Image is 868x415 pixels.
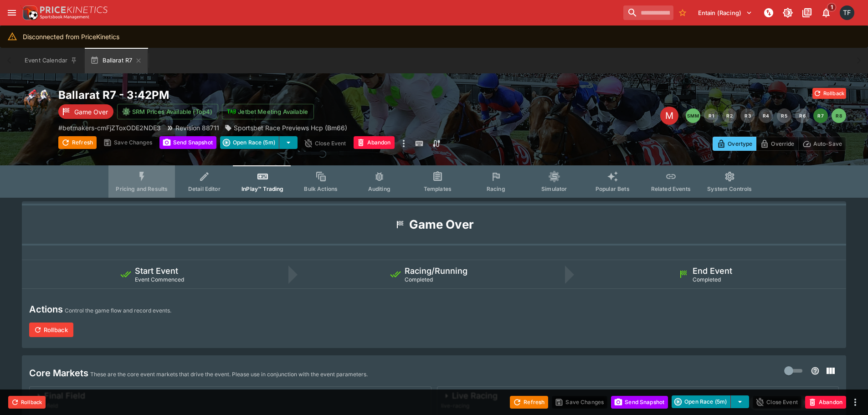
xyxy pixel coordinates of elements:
span: Related Events [651,185,691,192]
button: Abandon [354,136,395,149]
span: Racing [487,185,505,192]
h5: Racing/Running [405,266,467,276]
button: Event Calendar [19,48,83,73]
p: Override [771,139,794,149]
button: SRM Prices Available (Top4) [117,104,218,119]
button: Send Snapshot [611,396,668,409]
span: Event Commenced [135,276,184,283]
button: Rollback [8,396,46,409]
button: more [398,136,409,151]
button: NOT Connected to PK [760,5,777,21]
h5: Start Event [135,266,178,276]
span: 1 [827,3,837,12]
button: select merge strategy [279,136,298,149]
p: Auto-Save [813,139,842,149]
button: R1 [704,108,719,123]
div: Sportsbet Race Previews Hcp (Bm66) [225,123,347,133]
span: System Controls [707,185,752,192]
div: split button [672,395,749,408]
h5: End Event [693,266,732,276]
img: horse_racing.png [22,88,51,117]
input: search [623,5,673,20]
img: jetbet-logo.svg [227,107,236,116]
button: R4 [759,108,773,123]
img: Sportsbook Management [40,15,89,19]
button: Ballarat R7 [85,48,148,73]
span: Templates [424,185,452,192]
span: Bulk Actions [304,185,338,192]
div: split button [220,136,298,149]
h4: Core Markets [29,367,88,379]
span: Completed [405,276,433,283]
button: Select Tenant [693,5,758,20]
p: Game Over [74,107,108,117]
button: Override [756,137,798,151]
p: Control the game flow and record events. [65,306,171,315]
button: Auto-Save [798,137,846,151]
span: InPlay™ Trading [241,185,283,192]
button: Toggle light/dark mode [780,5,796,21]
h4: Actions [29,303,63,315]
span: Mark an event as closed and abandoned. [805,397,846,406]
button: Refresh [510,396,548,409]
p: Sportsbet Race Previews Hcp (Bm66) [234,123,347,133]
button: R2 [722,108,737,123]
button: open drawer [4,5,20,21]
button: Refresh [58,136,97,149]
button: select merge strategy [731,395,749,408]
span: Simulator [541,185,567,192]
button: SMM [686,108,700,123]
button: R8 [832,108,846,123]
button: Tom Flynn [837,3,857,23]
div: Edit Meeting [660,107,678,125]
span: Popular Bets [596,185,630,192]
button: Abandon [805,396,846,409]
div: Event type filters [108,165,759,198]
button: R6 [795,108,810,123]
button: Open Race (5m) [672,395,731,408]
p: Revision 88711 [175,123,219,133]
div: Start From [713,137,846,151]
p: Copy To Clipboard [58,123,161,133]
button: Jetbet Meeting Available [222,104,314,119]
div: Disconnected from PriceKinetics [23,28,119,45]
button: Overtype [713,137,756,151]
span: Completed [693,276,721,283]
img: PriceKinetics [40,6,108,13]
span: Mark an event as closed and abandoned. [354,138,395,147]
button: Rollback [29,323,73,337]
button: Documentation [799,5,815,21]
h2: Copy To Clipboard [58,88,452,102]
button: more [850,397,861,408]
button: No Bookmarks [675,5,690,20]
p: Overtype [728,139,752,149]
button: Rollback [812,88,846,99]
div: Tom Flynn [840,5,854,20]
span: Detail Editor [188,185,221,192]
button: R3 [740,108,755,123]
button: R5 [777,108,791,123]
button: Notifications [818,5,834,21]
span: Pricing and Results [116,185,168,192]
button: Open Race (5m) [220,136,279,149]
h1: Game Over [409,217,474,232]
img: PriceKinetics Logo [20,4,38,22]
button: R7 [813,108,828,123]
button: Send Snapshot [159,136,216,149]
p: These are the core event markets that drive the event. Please use in conjunction with the event p... [90,370,368,379]
span: Auditing [368,185,390,192]
nav: pagination navigation [686,108,846,123]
